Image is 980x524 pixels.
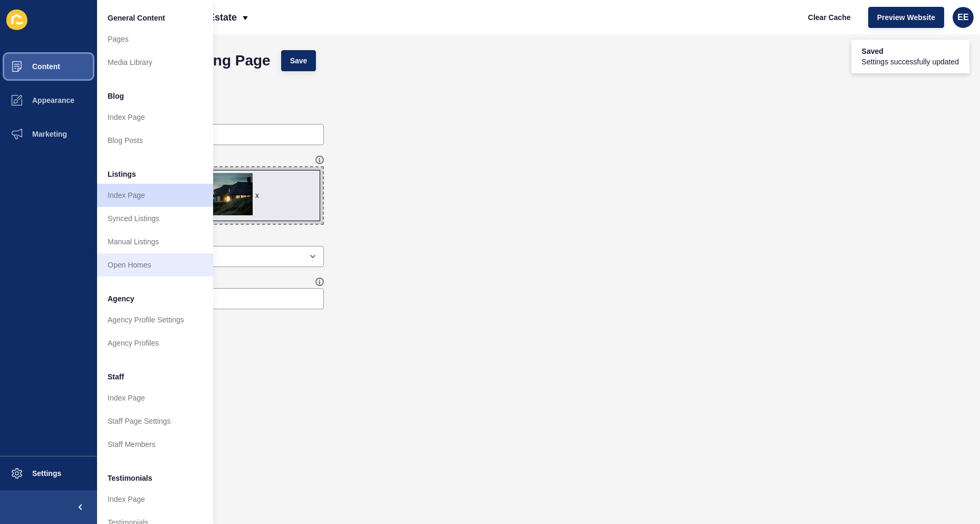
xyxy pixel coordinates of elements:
a: Index Page [97,184,213,207]
span: Listings [108,169,136,179]
a: Manual Listings [97,230,213,253]
span: Saved [862,46,959,56]
a: Agency Profile Settings [97,308,213,331]
div: open menu [113,246,324,267]
a: Open Homes [97,253,213,277]
button: Save [281,50,316,71]
a: Index Page [97,106,213,129]
span: Preview Website [877,12,935,23]
span: Agency [108,293,134,304]
a: Pages [97,27,213,51]
span: Staff [108,371,124,382]
span: Settings successfully updated [862,56,959,67]
button: Preview Website [868,7,944,28]
a: Index Page [97,488,213,511]
a: Agency Profiles [97,331,213,355]
a: Media Library [97,51,213,74]
a: Staff Members [97,433,213,456]
a: Synced Listings [97,207,213,230]
a: Staff Page Settings [97,409,213,433]
div: x [255,190,259,201]
span: Blog [108,91,124,101]
a: Index Page [97,386,213,409]
a: Blog Posts [97,129,213,152]
button: Clear Cache [799,7,860,28]
span: EE [957,12,968,23]
span: Clear Cache [808,12,851,23]
span: General Content [108,13,165,23]
span: Testimonials [108,473,152,483]
span: Save [290,55,308,66]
